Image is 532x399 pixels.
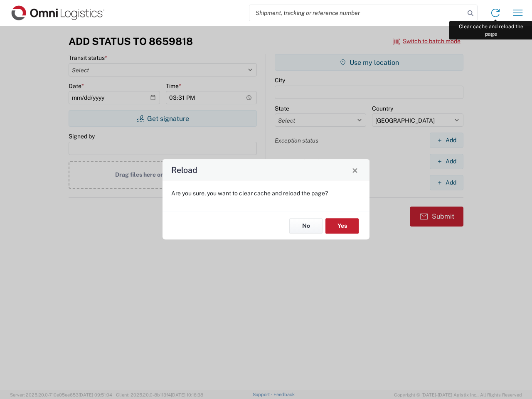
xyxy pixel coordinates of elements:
input: Shipment, tracking or reference number [249,5,465,21]
h4: Reload [171,164,197,176]
button: Close [349,164,361,176]
button: Yes [325,218,359,234]
p: Are you sure, you want to clear cache and reload the page? [171,190,361,197]
button: No [289,218,323,234]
